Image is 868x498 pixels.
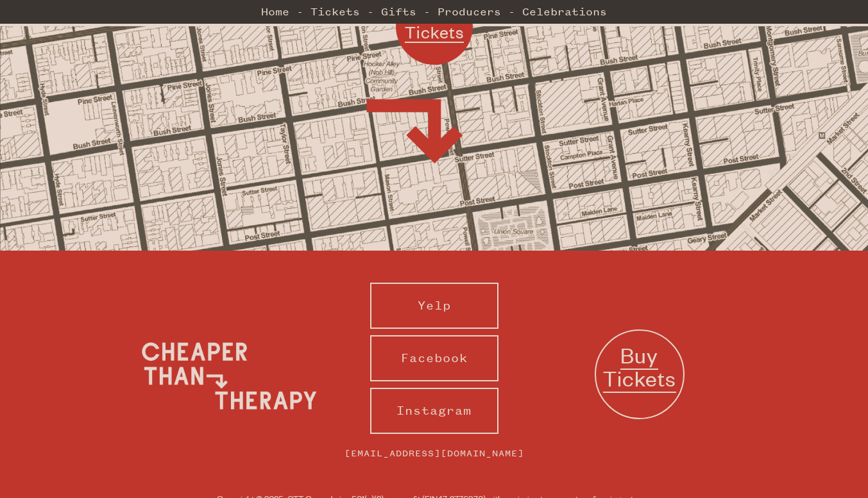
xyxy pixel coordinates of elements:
img: Cheaper Than Therapy [133,328,325,424]
a: Buy Tickets [595,329,685,419]
a: [EMAIL_ADDRESS][DOMAIN_NAME] [332,440,537,467]
a: Facebook [370,335,498,381]
a: Yelp [370,283,498,329]
a: Instagram [370,388,498,434]
span: Buy Tickets [603,341,676,393]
